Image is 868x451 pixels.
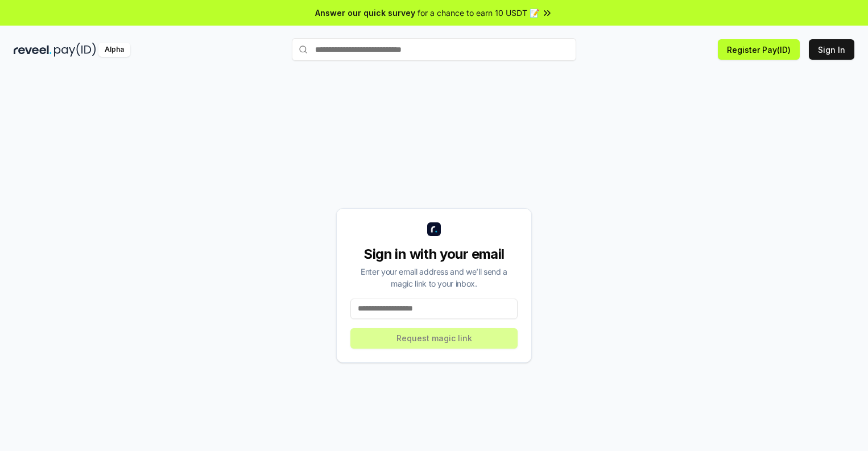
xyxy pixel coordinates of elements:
div: Enter your email address and we’ll send a magic link to your inbox. [350,266,518,289]
span: for a chance to earn 10 USDT 📝 [418,7,539,19]
img: pay_id [54,43,96,57]
button: Register Pay(ID) [718,39,800,60]
button: Sign In [809,39,854,60]
img: logo_small [427,222,441,236]
img: reveel_dark [14,43,52,57]
span: Answer our quick survey [315,7,415,19]
div: Sign in with your email [350,245,518,263]
div: Alpha [98,43,130,57]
